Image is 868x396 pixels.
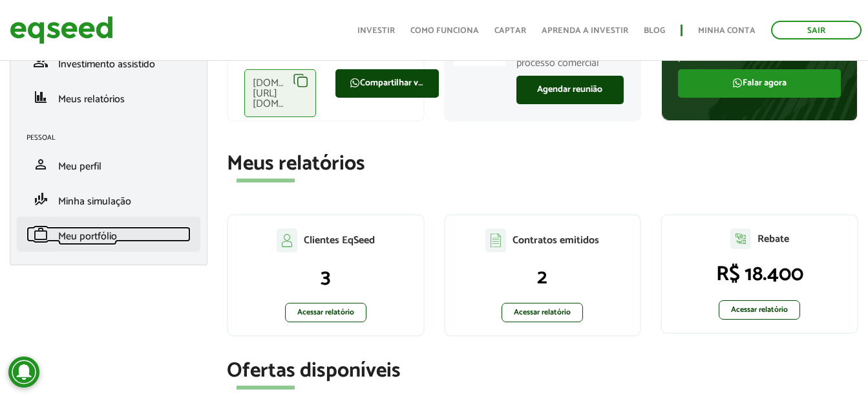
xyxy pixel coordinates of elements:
[33,54,48,70] span: group
[10,13,113,47] img: EqSeed
[244,38,407,62] p: Compartilhe com seus clientes e receba sua comissão corretamente
[26,134,200,142] h2: Pessoal
[277,228,297,252] img: agent-clientes.svg
[26,54,191,70] a: groupInvestimento assistido
[58,158,101,175] span: Meu perfil
[771,21,862,39] a: Sair
[357,27,395,35] a: Investir
[58,193,131,210] span: Minha simulação
[17,217,200,252] li: Meu portfólio
[227,153,858,175] h2: Meus relatórios
[58,56,155,73] span: Investimento assistido
[58,228,117,245] span: Meu portfólio
[227,360,858,382] h2: Ofertas disponíveis
[730,228,751,249] img: agent-relatorio.svg
[350,78,360,88] img: FaWhatsapp.svg
[719,300,800,320] a: Acessar relatório
[17,45,200,80] li: Investimento assistido
[757,233,789,245] p: Rebate
[26,89,191,105] a: financeMeus relatórios
[285,303,366,322] a: Acessar relatório
[675,262,844,287] p: R$ 18.400
[732,78,743,88] img: FaWhatsapp.svg
[33,89,48,105] span: finance
[698,27,756,35] a: Minha conta
[458,265,628,290] p: 2
[410,27,479,35] a: Como funciona
[644,27,665,35] a: Blog
[678,38,841,62] p: Tire todas as suas dúvidas sobre o processo de investimento
[17,80,200,115] li: Meus relatórios
[304,234,375,247] p: Clientes EqSeed
[26,226,191,242] a: workMeu portfólio
[33,157,48,172] span: person
[17,147,200,182] li: Meu perfil
[26,157,191,172] a: personMeu perfil
[485,228,506,252] img: agent-contratos.svg
[58,91,125,108] span: Meus relatórios
[678,69,841,98] a: Falar agora
[33,192,48,207] span: finance_mode
[516,76,624,104] a: Agendar reunião
[494,27,526,35] a: Captar
[26,192,191,207] a: finance_modeMinha simulação
[542,27,628,35] a: Aprenda a investir
[335,69,439,98] a: Compartilhar via WhatsApp
[33,226,48,242] span: work
[17,182,200,217] li: Minha simulação
[502,303,583,322] a: Acessar relatório
[241,265,410,290] p: 3
[516,32,624,69] p: Especialistas prontos para apoiar você no seu processo comercial
[513,234,599,247] p: Contratos emitidos
[244,69,316,117] div: [DOMAIN_NAME][URL][DOMAIN_NAME]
